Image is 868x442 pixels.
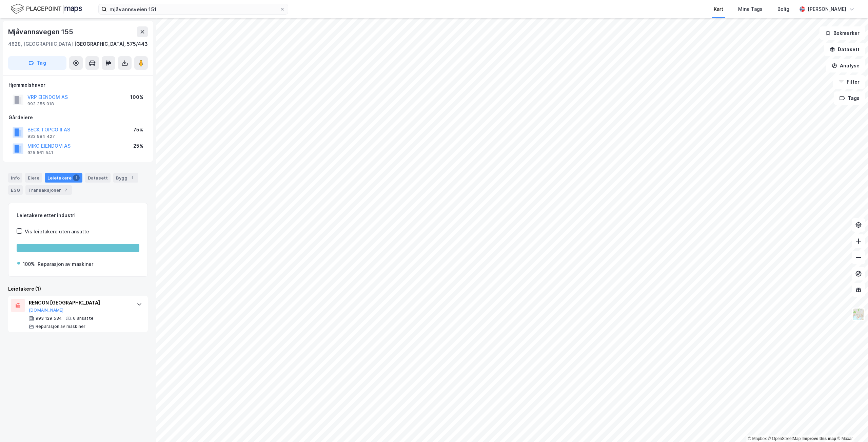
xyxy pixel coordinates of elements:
div: Transaksjoner [25,185,72,195]
div: 993 129 534 [36,316,62,321]
div: 993 356 018 [27,101,54,107]
div: Hjemmelshaver [8,81,147,89]
div: 7 [62,187,69,193]
div: Eiere [25,173,42,183]
div: 4628, [GEOGRAPHIC_DATA] [8,40,73,48]
div: Info [8,173,22,183]
div: Mjåvannsvegen 155 [8,26,75,37]
div: 933 984 427 [27,134,55,139]
div: Kart [714,5,723,13]
div: 1 [73,174,80,181]
div: 925 561 541 [27,150,53,155]
div: [PERSON_NAME] [808,5,846,13]
div: 25% [133,142,143,150]
div: Leietakere (1) [8,285,148,293]
div: Bolig [777,5,789,13]
button: Filter [833,75,865,89]
div: 6 ansatte [73,316,94,321]
button: Bokmerker [820,26,865,40]
button: Analyse [826,59,865,72]
input: Søk på adresse, matrikkel, gårdeiere, leietakere eller personer [107,4,280,14]
div: Reparasjon av maskiner [36,324,85,329]
button: Datasett [824,43,865,56]
div: ESG [8,185,23,195]
div: Mine Tags [738,5,763,13]
div: Vis leietakere uten ansatte [25,228,89,236]
div: Leietakere etter industri [17,211,139,219]
div: Gårdeiere [8,113,147,122]
a: Mapbox [748,436,767,441]
button: [DOMAIN_NAME] [29,308,64,313]
div: Kontrollprogram for chat [834,409,868,442]
div: 100% [23,260,35,268]
a: OpenStreetMap [768,436,801,441]
div: 100% [130,93,143,101]
div: 75% [133,126,143,134]
div: Datasett [85,173,111,183]
div: 1 [129,174,136,181]
div: [GEOGRAPHIC_DATA], 575/443 [74,40,148,48]
div: RENCON [GEOGRAPHIC_DATA] [29,299,130,307]
img: Z [852,308,865,321]
button: Tag [8,56,66,70]
button: Tags [834,91,865,105]
iframe: Chat Widget [834,409,868,442]
div: Bygg [113,173,138,183]
img: logo.f888ab2527a4732fd821a326f86c7f29.svg [11,3,82,15]
a: Improve this map [803,436,836,441]
div: Reparasjon av maskiner [38,260,93,268]
div: Leietakere [45,173,82,183]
